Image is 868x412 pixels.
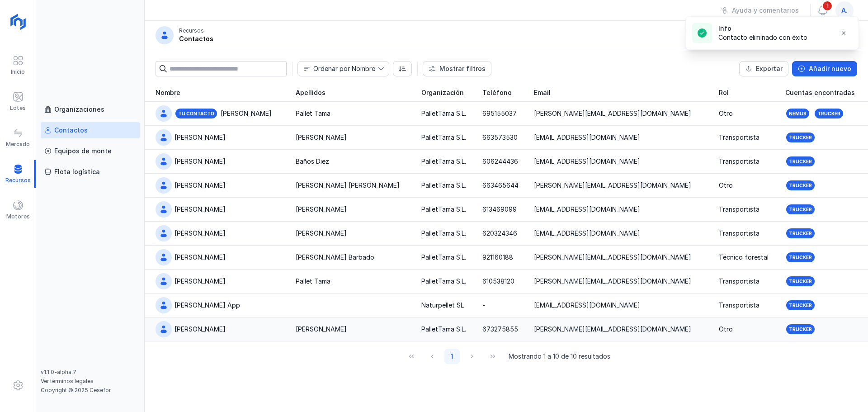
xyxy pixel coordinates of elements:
[54,167,100,176] div: Flota logística
[719,88,729,97] span: Rol
[421,181,466,190] div: PalletTama S.L.
[534,277,691,286] div: [PERSON_NAME][EMAIL_ADDRESS][DOMAIN_NAME]
[817,110,840,117] div: Trucker
[792,61,857,76] button: Añadir nuevo
[175,229,226,238] div: [PERSON_NAME]
[482,253,513,262] div: 921160188
[756,64,783,73] div: Exportar
[296,157,329,166] div: Baños Diez
[482,157,518,166] div: 606244436
[175,108,218,119] div: Tu contacto
[534,133,640,142] div: [EMAIL_ADDRESS][DOMAIN_NAME]
[296,109,330,118] div: Pallet Tama
[6,213,30,220] div: Motores
[421,109,466,118] div: PalletTama S.L.
[789,206,812,213] div: Trucker
[482,133,518,142] div: 663573530
[789,326,812,332] div: Trucker
[296,205,347,214] div: [PERSON_NAME]
[421,325,466,334] div: PalletTama S.L.
[175,205,226,214] div: [PERSON_NAME]
[719,325,733,334] div: Otro
[482,325,518,334] div: 673275855
[41,101,140,118] a: Organizaciones
[296,325,347,334] div: [PERSON_NAME]
[421,157,466,166] div: PalletTama S.L.
[719,157,759,166] div: Transportista
[175,133,226,142] div: [PERSON_NAME]
[7,10,29,33] img: logoRight.svg
[534,157,640,166] div: [EMAIL_ADDRESS][DOMAIN_NAME]
[421,229,466,238] div: PalletTama S.L.
[789,254,812,260] div: Trucker
[421,253,466,262] div: PalletTama S.L.
[789,110,807,117] div: Nemus
[789,182,812,189] div: Trucker
[534,88,551,97] span: Email
[719,181,733,190] div: Otro
[822,0,833,11] span: 1
[421,277,466,286] div: PalletTama S.L.
[482,277,514,286] div: 610538120
[732,6,799,15] div: Ayuda y comentarios
[719,301,759,310] div: Transportista
[296,253,374,262] div: [PERSON_NAME] Barbado
[789,158,812,165] div: Trucker
[534,325,691,334] div: [PERSON_NAME][EMAIL_ADDRESS][DOMAIN_NAME]
[298,62,378,76] span: Nombre
[719,253,769,262] div: Técnico forestal
[41,387,140,394] div: Copyright © 2025 Cesefor
[423,61,491,76] button: Mostrar filtros
[534,301,640,310] div: [EMAIL_ADDRESS][DOMAIN_NAME]
[482,109,517,118] div: 695155037
[482,229,517,238] div: 620324346
[482,88,512,97] span: Teléfono
[421,205,466,214] div: PalletTama S.L.
[421,133,466,142] div: PalletTama S.L.
[789,134,812,141] div: Trucker
[789,302,812,308] div: Trucker
[54,147,112,156] div: Equipos de monte
[534,253,691,262] div: [PERSON_NAME][EMAIL_ADDRESS][DOMAIN_NAME]
[789,230,812,237] div: Trucker
[175,157,226,166] div: [PERSON_NAME]
[739,61,788,76] button: Exportar
[715,3,805,18] button: Ayuda y comentarios
[41,143,140,159] a: Equipos de monte
[719,229,759,238] div: Transportista
[156,88,180,97] span: Nombre
[175,325,226,334] div: [PERSON_NAME]
[54,105,104,114] div: Organizaciones
[482,301,485,310] div: -
[534,109,691,118] div: [PERSON_NAME][EMAIL_ADDRESS][DOMAIN_NAME]
[296,229,347,238] div: [PERSON_NAME]
[785,88,855,97] span: Cuentas encontradas
[482,205,517,214] div: 613469099
[809,64,851,73] div: Añadir nuevo
[718,24,807,33] div: Info
[313,66,375,72] div: Ordenar por Nombre
[509,352,610,361] span: Mostrando 1 a 10 de 10 resultados
[175,277,226,286] div: [PERSON_NAME]
[444,349,460,364] button: Page 1
[421,301,464,310] div: Naturpellet SL
[11,68,25,76] div: Inicio
[54,126,88,135] div: Contactos
[41,122,140,138] a: Contactos
[41,164,140,180] a: Flota logística
[296,277,330,286] div: Pallet Tama
[175,301,240,310] div: [PERSON_NAME] App
[534,181,691,190] div: [PERSON_NAME][EMAIL_ADDRESS][DOMAIN_NAME]
[534,229,640,238] div: [EMAIL_ADDRESS][DOMAIN_NAME]
[719,277,759,286] div: Transportista
[421,88,464,97] span: Organización
[719,205,759,214] div: Transportista
[175,253,226,262] div: [PERSON_NAME]
[179,34,213,43] div: Contactos
[41,378,94,384] a: Ver términos legales
[841,6,848,15] span: a.
[719,109,733,118] div: Otro
[175,181,226,190] div: [PERSON_NAME]
[41,369,140,376] div: v1.1.0-alpha.7
[296,133,347,142] div: [PERSON_NAME]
